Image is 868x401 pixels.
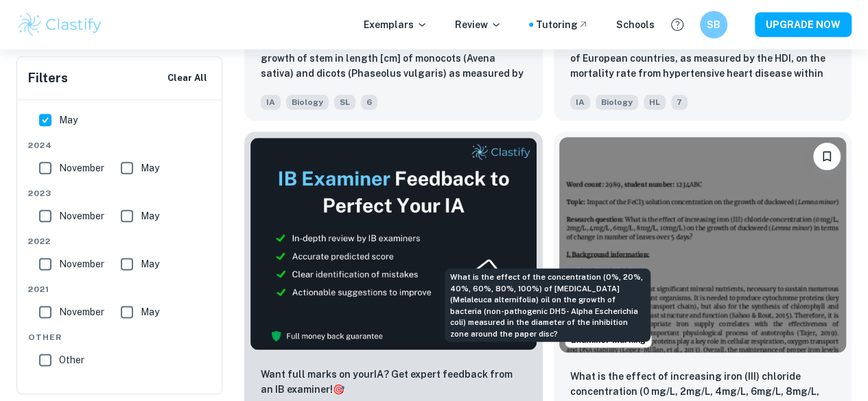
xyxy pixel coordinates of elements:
[28,187,212,199] span: 2023
[28,69,68,88] h6: Filters
[813,143,841,170] button: Bookmark
[286,95,329,110] span: Biology
[261,367,526,397] p: Want full marks on your IA ? Get expert feedback from an IB examiner!
[536,17,589,32] a: Tutoring
[164,68,211,88] button: Clear All
[141,256,159,271] span: May
[141,304,159,319] span: May
[261,36,526,82] p: How does the presence of earthworms influence the growth of stem in length [cm] of monocots (Aven...
[59,112,78,127] span: May
[570,36,836,82] p: What is the effect of the socio-economic development of European countries, as measured by the HD...
[700,11,727,38] button: SB
[364,17,427,32] p: Exemplars
[671,95,688,110] span: 7
[616,17,655,32] a: Schools
[570,95,590,110] span: IA
[59,256,104,271] span: November
[59,208,104,223] span: November
[141,160,159,175] span: May
[333,384,344,395] span: 🎯
[706,17,722,32] h6: SB
[28,283,212,295] span: 2021
[755,12,852,37] button: UPGRADE NOW
[28,235,212,247] span: 2022
[141,208,159,223] span: May
[559,137,847,352] img: Biology IA example thumbnail: What is the effect of increasing iron (I
[644,95,666,110] span: HL
[28,139,212,151] span: 2024
[455,17,502,32] p: Review
[16,11,104,38] img: Clastify logo
[445,268,650,341] div: What is the effect of the concentration (0%, 20%, 40%, 60%, 80%, 100%) of [MEDICAL_DATA] (Melaleu...
[261,95,281,110] span: IA
[666,13,689,36] button: Help and Feedback
[250,137,537,350] img: Thumbnail
[59,160,104,175] span: November
[28,331,212,343] span: Other
[59,304,104,319] span: November
[361,95,377,110] span: 6
[596,95,638,110] span: Biology
[334,95,355,110] span: SL
[59,352,84,367] span: Other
